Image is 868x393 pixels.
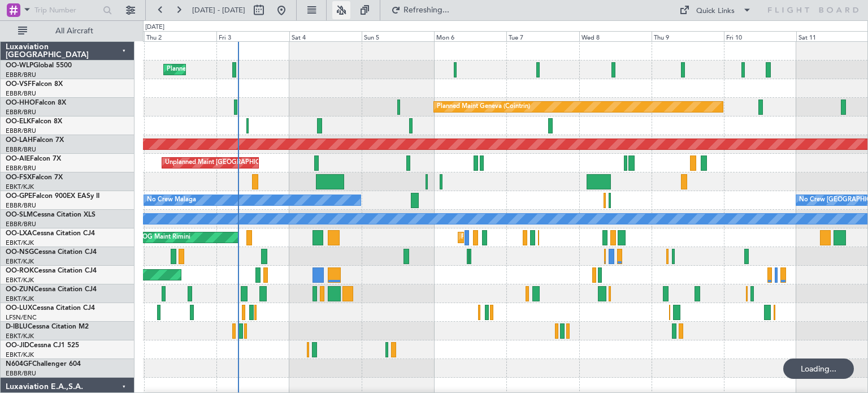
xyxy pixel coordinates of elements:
[138,229,190,246] div: AOG Maint Rimini
[289,31,362,41] div: Sat 4
[6,313,37,322] a: LFSN/ENC
[6,100,35,106] span: OO-HHO
[434,31,506,41] div: Mon 6
[6,295,34,303] a: EBKT/KJK
[6,351,34,359] a: EBKT/KJK
[6,62,33,69] span: OO-WLP
[6,286,97,293] a: OO-ZUNCessna Citation CJ4
[6,193,99,200] a: OO-GPEFalcon 900EX EASy II
[6,127,36,135] a: EBBR/BRU
[674,1,757,19] button: Quick Links
[579,31,652,41] div: Wed 8
[6,118,31,125] span: OO-ELK
[6,211,96,218] a: OO-SLMCessna Citation XLS
[12,22,123,40] button: All Aircraft
[34,2,99,19] input: Trip Number
[437,98,530,115] div: Planned Maint Geneva (Cointrin)
[6,164,36,172] a: EBBR/BRU
[6,137,64,144] a: OO-LAHFalcon 7X
[6,230,95,237] a: OO-LXACessna Citation CJ4
[386,1,454,19] button: Refreshing...
[6,100,66,106] a: OO-HHOFalcon 8X
[144,31,216,41] div: Thu 2
[6,183,34,191] a: EBKT/KJK
[165,154,351,171] div: Unplanned Maint [GEOGRAPHIC_DATA] ([GEOGRAPHIC_DATA])
[6,71,36,79] a: EBBR/BRU
[461,229,593,246] div: Planned Maint Kortrijk-[GEOGRAPHIC_DATA]
[6,249,97,256] a: OO-NSGCessna Citation CJ4
[6,230,32,237] span: OO-LXA
[696,6,735,17] div: Quick Links
[6,220,36,228] a: EBBR/BRU
[6,156,61,162] a: OO-AIEFalcon 7X
[6,267,34,274] span: OO-ROK
[6,89,36,98] a: EBBR/BRU
[147,192,196,209] div: No Crew Malaga
[6,174,32,181] span: OO-FSX
[6,62,72,69] a: OO-WLPGlobal 5500
[6,286,34,293] span: OO-ZUN
[6,332,34,340] a: EBKT/KJK
[6,156,30,162] span: OO-AIE
[6,201,36,210] a: EBBR/BRU
[6,211,33,218] span: OO-SLM
[6,305,95,312] a: OO-LUXCessna Citation CJ4
[6,81,32,88] span: OO-VSF
[6,108,36,116] a: EBBR/BRU
[6,193,32,200] span: OO-GPE
[506,31,579,41] div: Tue 7
[724,31,796,41] div: Fri 10
[6,118,62,125] a: OO-ELKFalcon 8X
[6,137,33,144] span: OO-LAH
[6,305,32,312] span: OO-LUX
[6,81,63,88] a: OO-VSFFalcon 8X
[6,174,63,181] a: OO-FSXFalcon 7X
[6,239,34,247] a: EBKT/KJK
[216,31,289,41] div: Fri 3
[6,267,97,274] a: OO-ROKCessna Citation CJ4
[783,359,854,379] div: Loading...
[6,361,81,368] a: N604GFChallenger 604
[6,249,34,256] span: OO-NSG
[6,323,89,330] a: D-IBLUCessna Citation M2
[192,5,245,15] span: [DATE] - [DATE]
[6,369,36,378] a: EBBR/BRU
[6,323,28,330] span: D-IBLU
[145,23,164,32] div: [DATE]
[29,27,119,35] span: All Aircraft
[403,6,450,14] span: Refreshing...
[6,276,34,284] a: EBKT/KJK
[6,342,79,349] a: OO-JIDCessna CJ1 525
[6,257,34,266] a: EBKT/KJK
[167,61,248,78] div: Planned Maint Milan (Linate)
[6,342,29,349] span: OO-JID
[6,145,36,154] a: EBBR/BRU
[652,31,724,41] div: Thu 9
[6,361,32,368] span: N604GF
